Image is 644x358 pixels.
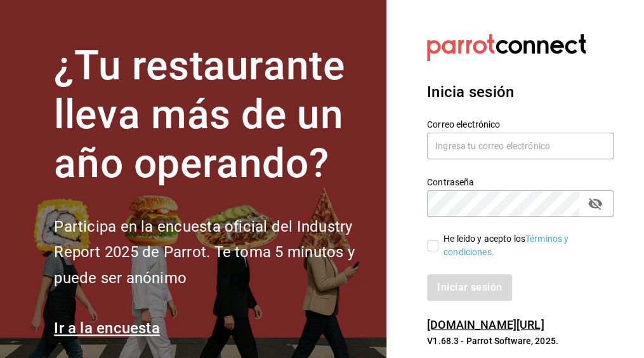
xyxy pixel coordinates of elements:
[427,335,614,347] p: V1.68.3 - Parrot Software, 2025.
[427,81,614,103] h3: Inicia sesión
[54,42,371,188] h1: ¿Tu restaurante lleva más de un año operando?
[427,120,614,129] label: Correo electrónico
[444,232,603,259] div: He leído y acepto los
[427,133,614,159] input: Ingresa tu correo electrónico
[54,214,371,291] h2: Participa en la encuesta oficial del Industry Report 2025 de Parrot. Te toma 5 minutos y puede se...
[54,319,160,337] a: Ir a la encuesta
[427,318,544,331] a: [DOMAIN_NAME][URL]
[427,178,614,187] label: Contraseña
[584,193,606,215] button: passwordField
